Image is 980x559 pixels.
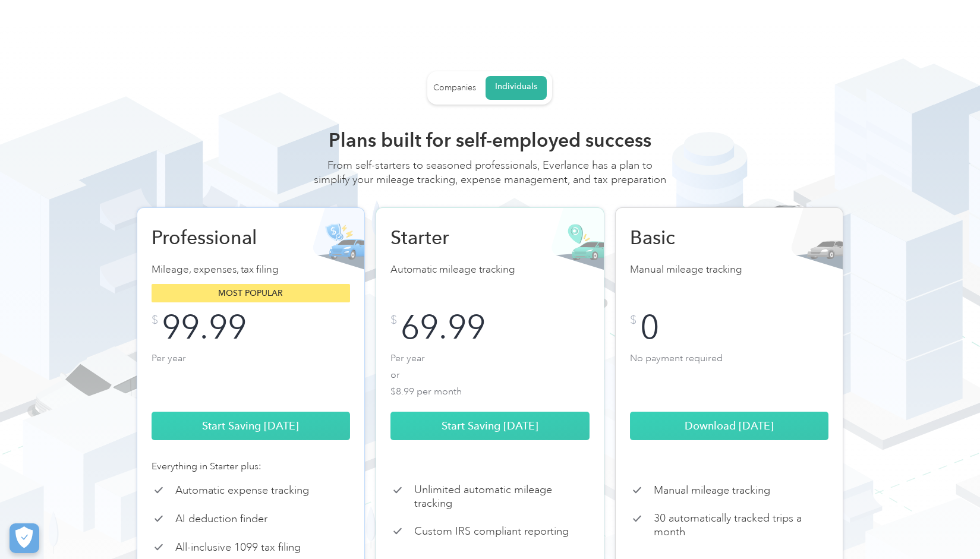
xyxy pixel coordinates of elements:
p: 30 automatically tracked trips a month [654,511,829,538]
h2: Professional [152,226,276,250]
a: Download [DATE] [630,412,829,440]
div: Companies [433,83,476,93]
button: Cookies Settings [10,523,39,553]
div: Most popular [152,284,351,302]
p: Automatic mileage tracking [390,261,590,278]
a: Start Saving [DATE] [152,412,351,440]
h2: Starter [390,226,515,250]
p: No payment required [630,350,829,397]
div: Individuals [495,81,537,92]
p: AI deduction finder [175,512,267,526]
p: Unlimited automatic mileage tracking [414,483,590,510]
p: Manual mileage tracking [654,484,770,497]
p: Per year or $8.99 per month [390,350,590,397]
div: From self-starters to seasoned professionals, Everlance has a plan to simplify your mileage track... [312,158,669,198]
div: 69.99 [401,314,486,340]
p: Manual mileage tracking [630,261,829,278]
h2: Plans built for self-employed success [312,128,669,152]
p: Per year [152,350,351,397]
div: $ [630,314,636,326]
p: Mileage, expenses, tax filing [152,261,351,278]
p: All-inclusive 1099 tax filing [175,541,301,554]
div: 0 [640,314,659,340]
p: Automatic expense tracking [175,484,309,497]
div: $ [390,314,397,326]
h2: Basic [630,226,755,250]
p: Custom IRS compliant reporting [414,525,569,538]
div: $ [152,314,158,326]
a: Start Saving [DATE] [390,412,590,440]
div: Everything in Starter plus: [152,459,351,473]
div: 99.99 [162,314,247,340]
